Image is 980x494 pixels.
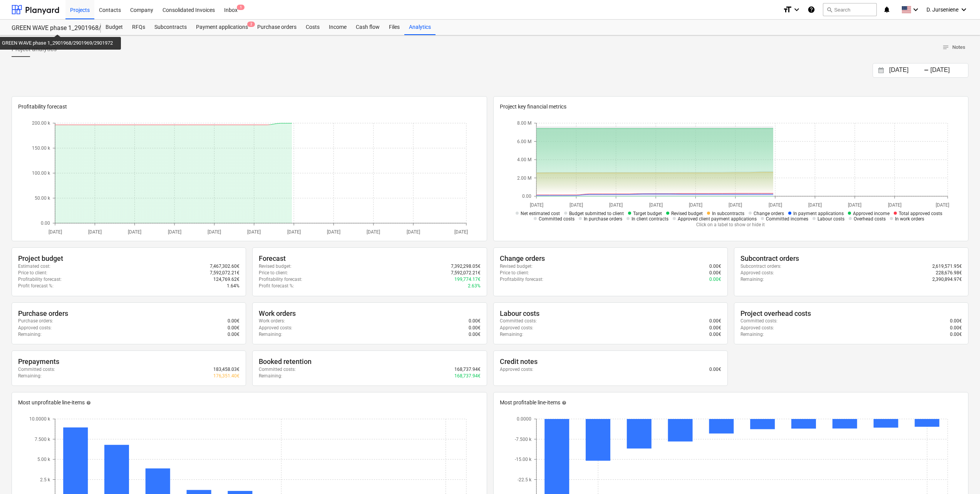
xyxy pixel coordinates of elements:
p: Remaining : [259,331,282,338]
p: 228,676.98€ [936,270,962,276]
tspan: [DATE] [48,229,62,234]
div: Most unprofitable line-items [18,399,481,407]
i: Knowledge base [807,5,815,14]
tspan: [DATE] [769,202,782,207]
a: Cash flow [351,20,384,35]
span: Approved income [853,211,890,216]
p: 0.00€ [469,318,481,324]
p: Committed costs : [259,366,296,373]
p: Profitability forecast : [259,276,302,283]
p: Click on a label to show or hide it [513,222,948,228]
p: Remaining : [259,373,282,379]
p: 1.64% [227,283,240,289]
p: 0.00€ [469,325,481,331]
p: 176,351.40€ [213,373,240,379]
tspan: 2.5 k [40,477,50,482]
p: Work orders : [259,318,285,324]
input: Start Date [888,65,927,76]
tspan: 0.0000 [517,416,531,422]
i: keyboard_arrow_down [792,5,801,14]
i: keyboard_arrow_down [911,5,920,14]
div: Project overhead costs [740,309,962,318]
div: - [924,68,929,73]
iframe: Chat Widget [941,457,980,494]
div: Subcontract orders [740,254,962,263]
p: 168,737.94€ [454,366,481,373]
p: Approved costs : [18,325,52,331]
div: Purchase orders [18,309,240,318]
tspan: [DATE] [88,229,102,234]
tspan: [DATE] [287,229,301,234]
tspan: [DATE] [649,202,663,207]
tspan: 8.00 M [517,120,531,126]
p: 7,592,072.21€ [451,270,481,276]
tspan: 4.00 M [517,157,531,162]
span: Committed costs [539,216,575,222]
div: Most profitable line-items [500,399,962,407]
span: help [560,401,566,405]
p: 0.00€ [950,331,962,338]
p: Remaining : [18,331,42,338]
p: Price to client : [18,270,47,276]
p: 0.00€ [709,366,721,373]
tspan: [DATE] [367,229,380,234]
p: Price to client : [500,270,529,276]
span: Approved client payment applications [678,216,757,222]
p: 124,769.62€ [213,276,240,283]
tspan: [DATE] [848,202,862,207]
button: Search [823,3,877,16]
tspan: 5.00 k [37,457,50,462]
a: Payment applications2 [191,20,253,35]
p: Project key financial metrics [500,103,962,111]
span: Overhead costs [854,216,886,222]
div: Project budget [18,254,240,263]
span: Net estimated cost [521,211,560,216]
p: Profit forecast % : [259,283,294,289]
span: Budget submitted to client [569,211,624,216]
div: Change orders [500,254,721,263]
a: RFQs [127,20,150,35]
tspan: [DATE] [454,229,468,234]
p: Committed costs : [500,318,537,324]
a: Analytics [404,20,436,35]
p: 7,392,298.05€ [451,263,481,270]
a: Purchase orders [253,20,301,35]
tspan: [DATE] [610,202,623,207]
a: Income [324,20,351,35]
p: 0.00€ [228,325,240,331]
span: Target budget [633,211,662,216]
div: Labour costs [500,309,721,318]
p: 0.00€ [469,331,481,338]
tspan: [DATE] [689,202,702,207]
tspan: 7.500 k [35,437,50,442]
a: Files [384,20,404,35]
p: Profit forecast % : [18,283,54,289]
div: Booked retention [259,357,480,366]
tspan: 200.00 k [32,120,50,126]
span: D. Jurseniene [926,7,958,13]
p: 183,458.03€ [213,366,240,373]
i: keyboard_arrow_down [959,5,968,14]
tspan: [DATE] [208,229,221,234]
span: Notes [942,43,965,52]
input: End Date [929,65,968,76]
p: 0.00€ [709,331,721,338]
p: 0.00€ [709,270,721,276]
span: Change orders [754,211,784,216]
a: Budget [101,20,127,35]
tspan: [DATE] [247,229,261,234]
p: Price to client : [259,270,288,276]
button: Interact with the calendar and add the check-in date for your trip. [874,66,888,75]
p: Purchase orders : [18,318,53,324]
tspan: [DATE] [327,229,340,234]
div: GREEN WAVE phase 1_2901968/2901969/2901972 [12,24,92,32]
p: Approved costs : [500,325,533,331]
tspan: 0.00 [41,220,50,226]
p: 0.00€ [950,318,962,324]
i: notifications [883,5,891,14]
